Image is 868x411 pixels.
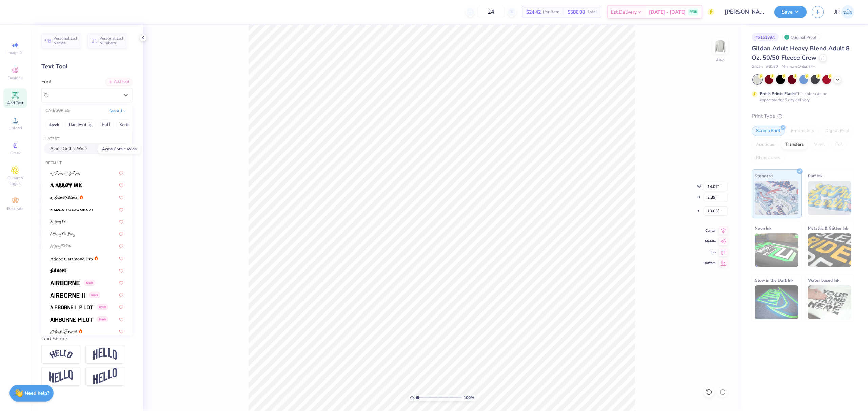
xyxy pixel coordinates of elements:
span: Bottom [704,261,716,265]
img: a Arigatou Gozaimasu [50,208,93,212]
span: Designs [8,75,23,81]
strong: Need help? [25,390,49,396]
span: Glow in the Dark Ink [755,277,793,284]
span: Add Text [7,100,23,106]
div: Embroidery [787,126,819,136]
div: Transfers [781,139,808,150]
div: Text Shape [41,335,132,343]
div: Applique [752,139,779,150]
span: Standard [755,172,773,179]
span: Per Item [543,8,559,16]
button: Puff [98,119,114,130]
img: Flag [49,370,73,383]
span: [DATE] - [DATE] [649,8,686,16]
span: Middle [704,239,716,244]
strong: Fresh Prints Flash: [760,91,796,96]
div: # 516189A [752,33,779,41]
input: – – [478,6,504,18]
button: Greek [45,119,63,130]
span: Personalized Numbers [99,36,123,45]
span: Metallic & Glitter Ink [808,224,848,232]
span: Est. Delivery [611,8,637,16]
span: Puff Ink [808,172,822,179]
div: Latest [41,136,132,142]
div: Default [41,160,132,166]
div: Digital Print [821,126,854,136]
img: a Antara Distance [50,195,78,200]
img: Airborne II [50,293,85,298]
div: Rhinestones [752,153,785,163]
img: Advert [50,268,66,273]
img: A Charming Font Outline [50,244,71,249]
span: Total [587,8,597,16]
input: Untitled Design [719,5,769,19]
img: A Charming Font Leftleaning [50,232,75,237]
img: Arc [49,350,73,359]
img: a Ahlan Wasahlan [50,171,80,176]
div: Screen Print [752,126,785,136]
span: Upload [8,125,22,131]
span: 100 % [463,395,474,401]
img: Water based Ink [808,285,852,319]
img: John Paul Torres [841,5,854,19]
span: Greek [89,292,100,298]
img: a Alloy Ink [50,183,82,188]
img: Airborne Pilot [50,317,93,322]
span: Gildan [752,64,763,70]
img: A Charming Font [50,220,66,224]
span: Image AI [7,50,23,56]
div: Text Tool [41,62,132,71]
div: Back [716,56,725,62]
span: JP [834,8,840,16]
span: $24.42 [526,8,541,16]
span: FREE [690,9,697,14]
span: Minimum Order: 24 + [782,64,815,70]
span: Gildan Adult Heavy Blend Adult 8 Oz. 50/50 Fleece Crew [752,44,850,62]
img: Airborne [50,281,80,285]
button: Handwriting [65,119,96,130]
img: Metallic & Glitter Ink [808,233,852,267]
span: Clipart & logos [3,175,27,186]
span: Greek [97,316,108,322]
img: Arch [93,348,117,361]
button: Save [774,6,807,18]
span: Greek [97,304,108,310]
span: Decorate [7,206,23,211]
label: Font [41,78,52,86]
a: JP [834,5,854,19]
div: This color can be expedited for 5 day delivery. [760,91,843,103]
div: Vinyl [810,139,829,150]
div: Print Type [752,112,854,120]
span: $586.08 [568,8,585,16]
span: Center [704,228,716,233]
img: Alex Brush [50,329,77,334]
div: Acme Gothic Wide [98,144,140,154]
span: Greek [84,280,95,286]
div: Add Font [105,78,132,86]
span: Acme Gothic Wide [50,145,87,152]
span: # G180 [766,64,778,70]
img: Adobe Garamond Pro [50,256,93,261]
span: Top [704,250,716,255]
img: Puff Ink [808,181,852,215]
button: Serif [116,119,133,130]
div: Original Proof [782,33,820,41]
span: Neon Ink [755,224,771,232]
img: Standard [755,181,798,215]
img: Glow in the Dark Ink [755,285,798,319]
button: See All [107,108,128,114]
span: Personalized Names [53,36,77,45]
span: Water based Ink [808,277,839,284]
img: Neon Ink [755,233,798,267]
img: Airborne II Pilot [50,305,93,310]
span: Greek [10,150,21,156]
img: Rise [93,368,117,385]
div: CATEGORIES [45,108,70,114]
img: Back [713,39,727,53]
div: Foil [831,139,847,150]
